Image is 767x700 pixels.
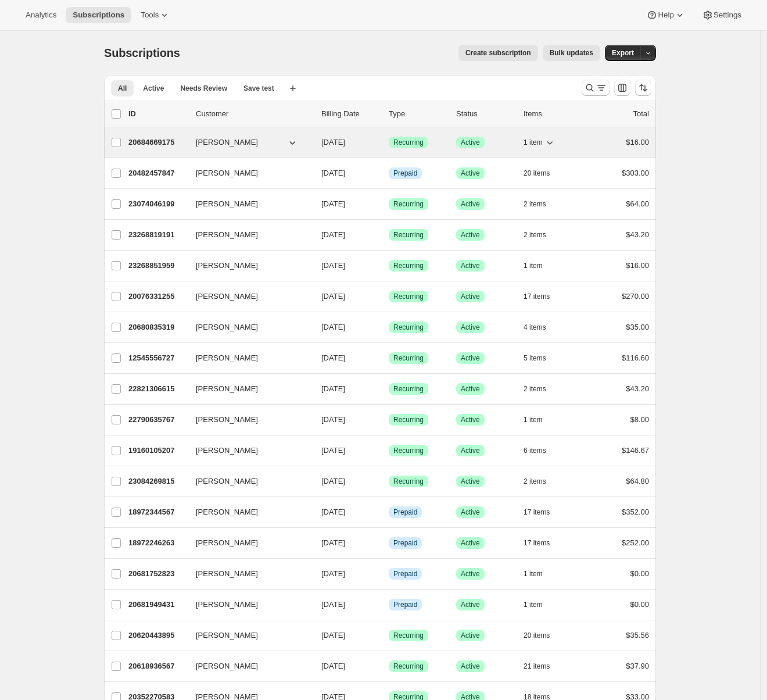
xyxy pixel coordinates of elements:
[524,230,546,240] span: 2 items
[695,7,748,23] button: Settings
[189,349,305,367] button: [PERSON_NAME]
[524,292,550,301] span: 17 items
[128,627,649,644] div: 20620443895[PERSON_NAME][DATE]SuccessRecurringSuccessActive20 items$35.56
[524,261,543,270] span: 1 item
[524,627,562,644] button: 20 items
[321,600,345,609] span: [DATE]
[461,446,480,455] span: Active
[128,137,187,148] p: 20684669175
[189,287,305,306] button: [PERSON_NAME]
[630,600,649,609] span: $0.00
[461,477,480,486] span: Active
[393,569,417,578] span: Prepaid
[128,597,649,613] div: 20681949431[PERSON_NAME][DATE]InfoPrepaidSuccessActive1 item$0.00
[128,658,649,674] div: 20618936567[PERSON_NAME][DATE]SuccessRecurringSuccessActive21 items$37.90
[128,442,649,459] div: 19160105207[PERSON_NAME][DATE]SuccessRecurringSuccessActive6 items$146.67
[393,538,417,548] span: Prepaid
[104,47,180,59] span: Subscriptions
[626,384,649,393] span: $43.20
[196,445,258,456] span: [PERSON_NAME]
[524,508,550,517] span: 17 items
[134,7,177,23] button: Tools
[321,169,345,177] span: [DATE]
[524,319,559,335] button: 4 items
[196,383,258,395] span: [PERSON_NAME]
[128,476,187,487] p: 23084269815
[128,196,649,212] div: 23074046199[PERSON_NAME][DATE]SuccessRecurringSuccessActive2 items$64.00
[524,199,546,209] span: 2 items
[714,10,741,20] span: Settings
[284,80,302,97] button: Create new view
[128,381,649,397] div: 22821306615[PERSON_NAME][DATE]SuccessRecurringSuccessActive2 items$43.20
[393,446,424,455] span: Recurring
[461,323,480,332] span: Active
[128,473,649,490] div: 23084269815[PERSON_NAME][DATE]SuccessRecurringSuccessActive2 items$64.80
[189,318,305,337] button: [PERSON_NAME]
[196,599,258,610] span: [PERSON_NAME]
[461,569,480,578] span: Active
[128,660,187,672] p: 20618936567
[128,535,649,551] div: 18972246263[PERSON_NAME][DATE]InfoPrepaidSuccessActive17 items$252.00
[128,260,187,272] p: 23268851959
[196,414,258,426] span: [PERSON_NAME]
[389,108,447,120] div: Type
[180,84,227,93] span: Needs Review
[321,569,345,578] span: [DATE]
[524,415,543,424] span: 1 item
[128,599,187,610] p: 20681949431
[196,198,258,210] span: [PERSON_NAME]
[128,258,649,274] div: 23268851959[PERSON_NAME][DATE]SuccessRecurringSuccessActive1 item$16.00
[524,384,546,394] span: 2 items
[524,477,546,486] span: 2 items
[128,537,187,549] p: 18972246263
[128,445,187,456] p: 19160105207
[189,164,305,183] button: [PERSON_NAME]
[393,508,417,517] span: Prepaid
[393,353,424,363] span: Recurring
[196,322,258,333] span: [PERSON_NAME]
[524,446,546,455] span: 6 items
[393,138,424,147] span: Recurring
[524,569,543,578] span: 1 item
[393,292,424,301] span: Recurring
[196,476,258,487] span: [PERSON_NAME]
[635,80,651,96] button: Sort the results
[128,319,649,335] div: 20680835319[PERSON_NAME][DATE]SuccessRecurringSuccessActive4 items$35.00
[189,472,305,491] button: [PERSON_NAME]
[461,169,480,178] span: Active
[524,288,562,305] button: 17 items
[128,322,187,333] p: 20680835319
[128,412,649,428] div: 22790635767[PERSON_NAME][DATE]SuccessRecurringSuccessActive1 item$8.00
[128,383,187,395] p: 22821306615
[393,600,417,609] span: Prepaid
[321,384,345,393] span: [DATE]
[393,199,424,209] span: Recurring
[524,165,562,181] button: 20 items
[196,568,258,580] span: [PERSON_NAME]
[582,80,610,96] button: Search and filter results
[118,84,127,93] span: All
[66,7,131,23] button: Subscriptions
[321,508,345,516] span: [DATE]
[622,353,649,362] span: $116.60
[196,137,258,148] span: [PERSON_NAME]
[189,534,305,552] button: [PERSON_NAME]
[321,323,345,331] span: [DATE]
[524,600,543,609] span: 1 item
[189,133,305,152] button: [PERSON_NAME]
[321,446,345,455] span: [DATE]
[605,45,641,61] button: Export
[321,415,345,424] span: [DATE]
[524,381,559,397] button: 2 items
[189,657,305,676] button: [PERSON_NAME]
[524,138,543,147] span: 1 item
[465,48,531,58] span: Create subscription
[128,165,649,181] div: 20482457847[PERSON_NAME][DATE]InfoPrepaidSuccessActive20 items$303.00
[461,508,480,517] span: Active
[196,167,258,179] span: [PERSON_NAME]
[128,352,187,364] p: 12545556727
[524,108,582,120] div: Items
[196,660,258,672] span: [PERSON_NAME]
[189,380,305,398] button: [PERSON_NAME]
[626,477,649,485] span: $64.80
